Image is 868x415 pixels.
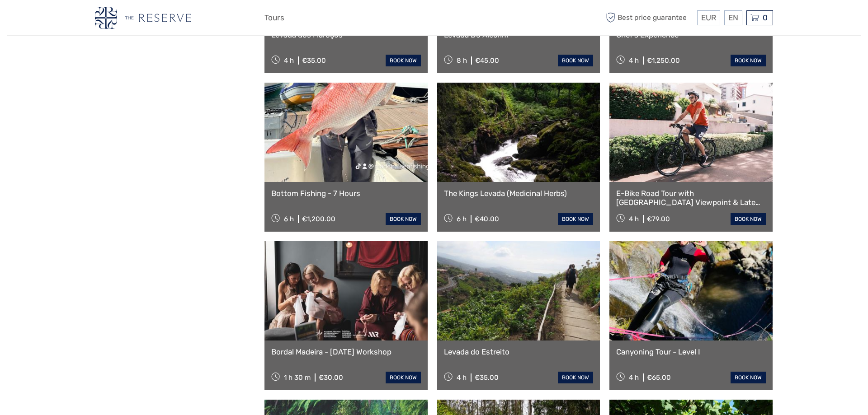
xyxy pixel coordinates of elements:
span: 0 [761,13,769,22]
span: EUR [701,13,716,22]
div: €79.00 [647,215,670,223]
div: €40.00 [475,215,499,223]
a: book now [386,372,421,383]
a: book now [386,55,421,66]
img: 3278-36be6d4b-08c9-4979-a83f-cba5f6b699ea_logo_small.png [95,7,191,29]
a: book now [558,372,593,383]
div: €1,250.00 [647,56,680,65]
span: 6 h [457,215,467,223]
a: Levada do Estreito [444,347,594,356]
div: €35.00 [475,373,499,382]
div: €1,200.00 [302,215,335,223]
a: book now [558,55,593,66]
div: EN [724,10,742,25]
span: 4 h [457,373,467,382]
span: 6 h [284,215,294,223]
span: 4 h [284,56,294,65]
div: €30.00 [319,373,343,382]
div: €35.00 [302,56,326,65]
a: book now [731,372,766,383]
a: Bordal Madeira - [DATE] Workshop [271,347,421,356]
div: €65.00 [647,373,671,382]
a: book now [558,213,593,225]
span: 8 h [457,56,467,65]
span: 4 h [629,56,639,65]
span: 1 h 30 m [284,373,311,382]
a: The Kings Levada (Medicinal Herbs) [444,189,594,198]
a: book now [731,55,766,66]
span: Best price guarantee [604,10,695,25]
span: 4 h [629,215,639,223]
p: We're away right now. Please check back later! [13,16,102,23]
a: Bottom Fishing - 7 Hours [271,189,421,198]
a: book now [731,213,766,225]
a: book now [386,213,421,225]
a: Canyoning Tour - Level I [616,347,766,356]
div: €45.00 [475,56,499,65]
span: 4 h [629,373,639,382]
a: Tours [264,11,284,24]
button: Open LiveChat chat widget [104,14,115,25]
a: E-Bike Road Tour with [GEOGRAPHIC_DATA] Viewpoint & Late Breakfast [616,189,766,207]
